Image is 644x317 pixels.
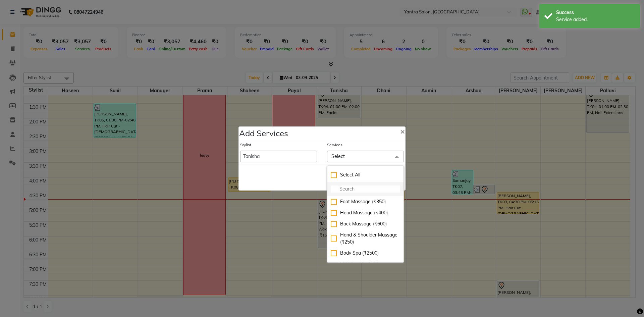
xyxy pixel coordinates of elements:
label: Services [327,142,342,148]
button: Close [395,122,410,141]
div: Hand & Shoulder Massage (₹250) [331,231,400,246]
div: Service added. [556,16,635,23]
div: Head Massage (₹400) [331,209,400,216]
div: Back Massage (₹600) [331,220,400,227]
div: Success [556,9,635,16]
div: Body Spa (₹2500) [331,250,400,257]
label: Stylist [240,142,251,148]
div: Select All [331,171,400,178]
div: Foot Massage (₹350) [331,198,400,205]
input: multiselect-search [331,186,400,193]
span: Select [331,153,345,159]
h4: Add Services [239,127,288,139]
span: × [400,126,405,136]
div: Relaxing Body Massage (₹1500) [331,261,400,275]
